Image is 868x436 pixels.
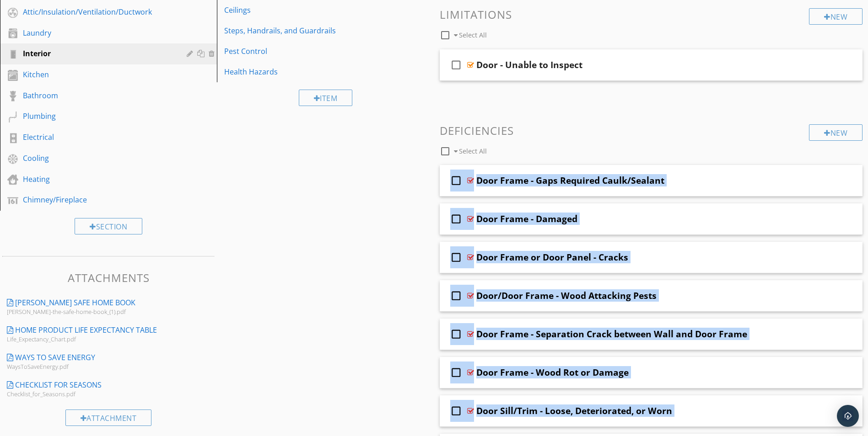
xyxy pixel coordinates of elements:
div: Home Product Life Expectancy Table [15,324,157,335]
div: Health Hazards [224,66,395,77]
div: Checklist for Seasons [15,379,102,390]
div: Bathroom [23,90,173,101]
div: Cooling [23,153,173,164]
div: Door Frame or Door Panel - Cracks [476,252,628,263]
div: Interior [23,48,173,59]
i: check_box_outline_blank [449,285,464,307]
div: New [809,124,863,141]
div: Pest Control [224,46,395,57]
div: Steps, Handrails, and Guardrails [224,25,395,36]
div: Chimney/Fireplace [23,194,173,205]
a: Home Product Life Expectancy Table Life_Expectancy_Chart.pdf [2,320,217,347]
div: Electrical [23,132,173,143]
div: Laundry [23,27,173,38]
a: [PERSON_NAME] Safe Home Book [PERSON_NAME]-the-safe-home-book_(1).pdf [2,292,217,320]
i: check_box_outline_blank [449,208,464,230]
i: check_box_outline_blank [449,170,464,191]
div: Ways to Save Energy [15,352,95,363]
div: Plumbing [23,111,173,122]
a: Ways to Save Energy WaysToSaveEnergy.pdf [2,347,217,375]
div: Open Intercom Messenger [837,405,859,427]
div: WaysToSaveEnergy.pdf [7,363,178,370]
div: [PERSON_NAME] Safe Home Book [15,297,135,308]
span: Select All [459,31,487,39]
div: Kitchen [23,69,173,80]
i: check_box_outline_blank [449,323,464,345]
a: Checklist for Seasons Checklist_for_Seasons.pdf [2,375,217,402]
i: check_box_outline_blank [449,54,464,76]
div: Heating [23,174,173,185]
div: Attachment [65,409,152,426]
i: check_box_outline_blank [449,400,464,422]
div: [PERSON_NAME]-the-safe-home-book_(1).pdf [7,308,178,315]
div: Door Frame - Gaps Required Caulk/Sealant [476,175,664,186]
div: Life_Expectancy_Chart.pdf [7,335,178,343]
div: Door/Door Frame - Wood Attacking Pests [476,290,657,301]
div: Section [75,218,142,234]
div: New [809,8,863,25]
div: Item [299,90,353,106]
h3: Limitations [440,8,863,21]
h3: Deficiencies [440,124,863,137]
div: Door Frame - Separation Crack between Wall and Door Frame [476,329,747,340]
span: Select All [459,147,487,155]
div: Ceilings [224,5,395,16]
div: Checklist_for_Seasons.pdf [7,390,178,398]
div: Door - Unable to Inspect [476,59,582,70]
div: Attic/Insulation/Ventilation/Ductwork [23,6,173,17]
div: Door Frame - Wood Rot or Damage [476,367,629,378]
i: check_box_outline_blank [449,362,464,383]
div: Door Frame - Damaged [476,213,577,224]
i: check_box_outline_blank [449,246,464,268]
div: Door Sill/Trim - Loose, Deteriorated, or Worn [476,405,672,416]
